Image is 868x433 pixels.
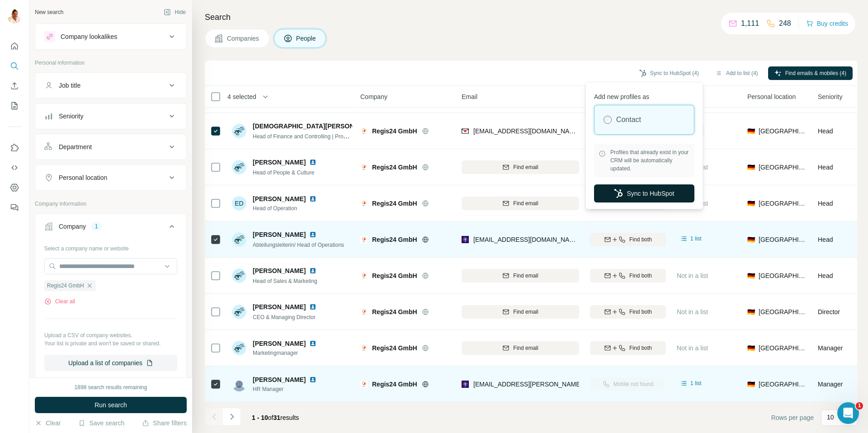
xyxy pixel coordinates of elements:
[690,235,702,243] span: 1 list
[59,112,83,121] div: Seniority
[7,179,22,196] button: Dashboard
[590,341,666,355] button: Find both
[59,173,107,182] div: Personal location
[309,159,316,166] img: LinkedIn logo
[227,92,256,101] span: 4 selected
[372,127,417,136] span: Regis24 GmbH
[253,266,306,275] span: [PERSON_NAME]
[779,18,791,29] p: 248
[513,272,538,280] span: Find email
[7,38,22,54] button: Quick start
[677,308,708,315] span: Not in a list
[35,136,186,158] button: Department
[360,381,368,388] img: Logo of Regis24 GmbH
[360,200,368,207] img: Logo of Regis24 GmbH
[372,271,417,280] span: Regis24 GmbH
[473,236,580,243] span: [EMAIL_ADDRESS][DOMAIN_NAME]
[629,272,652,280] span: Find both
[818,200,833,207] span: Head
[7,58,22,74] button: Search
[818,272,833,279] span: Head
[205,11,857,24] h4: Search
[142,419,187,428] button: Share filters
[462,127,469,136] img: provider findymail logo
[360,272,368,279] img: Logo of Regis24 GmbH
[232,377,246,391] img: Avatar
[372,380,417,389] span: Regis24 GmbH
[7,78,22,94] button: Enrich CSV
[253,302,306,311] span: [PERSON_NAME]
[35,75,186,96] button: Job title
[759,307,807,316] span: [GEOGRAPHIC_DATA]
[253,158,306,167] span: [PERSON_NAME]
[785,69,846,77] span: Find emails & mobiles (4)
[360,344,368,352] img: Logo of Regis24 GmbH
[462,160,579,174] button: Find email
[741,18,759,29] p: 1,111
[771,413,814,422] span: Rows per page
[747,127,755,136] span: 🇩🇪
[818,236,833,243] span: Head
[252,414,268,421] span: 1 - 10
[372,163,417,172] span: Regis24 GmbH
[462,341,579,355] button: Find email
[7,9,22,24] img: Avatar
[35,397,187,413] button: Run search
[610,148,690,173] span: Profiles that already exist in your CRM will be automatically updated.
[232,305,246,319] img: Avatar
[35,105,186,127] button: Seniority
[677,344,708,352] span: Not in a list
[309,231,316,238] img: LinkedIn logo
[253,169,314,176] span: Head of People & Culture
[35,200,187,208] p: Company information
[309,267,316,274] img: LinkedIn logo
[253,385,320,393] span: HR Manager
[747,380,755,389] span: 🇩🇪
[61,32,117,41] div: Company lookalikes
[629,344,652,352] span: Find both
[818,164,833,171] span: Head
[709,66,764,80] button: Add to list (4)
[462,269,579,282] button: Find email
[75,383,147,391] div: 1898 search results remaining
[747,307,755,316] span: 🇩🇪
[59,222,86,231] div: Company
[309,376,316,383] img: LinkedIn logo
[759,235,807,244] span: [GEOGRAPHIC_DATA]
[590,305,666,319] button: Find both
[806,17,848,30] button: Buy credits
[7,160,22,176] button: Use Surfe API
[372,199,417,208] span: Regis24 GmbH
[253,314,316,320] span: CEO & Managing Director
[747,271,755,280] span: 🇩🇪
[274,414,281,421] span: 31
[268,414,274,421] span: of
[462,92,477,101] span: Email
[360,236,368,243] img: Logo of Regis24 GmbH
[759,380,807,389] span: [GEOGRAPHIC_DATA]
[78,419,124,428] button: Save search
[690,379,702,387] span: 1 list
[629,308,652,316] span: Find both
[253,122,378,131] span: [DEMOGRAPHIC_DATA][PERSON_NAME]
[35,419,61,428] button: Clear
[513,163,538,171] span: Find email
[35,59,187,67] p: Personal information
[462,305,579,319] button: Find email
[360,308,368,315] img: Logo of Regis24 GmbH
[7,199,22,216] button: Feedback
[232,341,246,355] img: Avatar
[747,344,755,353] span: 🇩🇪
[590,233,666,246] button: Find both
[462,380,469,389] img: provider leadmagic logo
[44,355,177,371] button: Upload a list of companies
[223,408,241,426] button: Navigate to next page
[818,308,840,315] span: Director
[372,307,417,316] span: Regis24 GmbH
[59,142,92,151] div: Department
[59,81,80,90] div: Job title
[616,114,641,125] label: Contact
[473,127,580,135] span: [EMAIL_ADDRESS][DOMAIN_NAME]
[759,163,807,172] span: [GEOGRAPHIC_DATA]
[253,132,361,140] span: Head of Finance and Controlling | Prokuristin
